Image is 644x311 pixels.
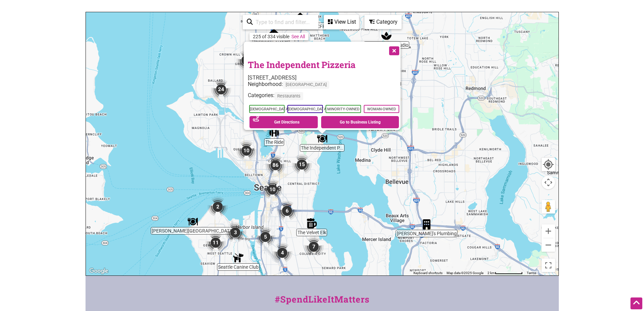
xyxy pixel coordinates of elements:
[188,217,198,227] div: Harry's Beach House
[248,92,401,103] div: Categories:
[88,267,110,275] img: Google
[211,79,231,99] div: 24
[253,16,314,29] input: Type to find and filter...
[365,16,401,28] div: Category
[236,140,257,161] div: 10
[283,81,329,89] span: [GEOGRAPHIC_DATA]
[291,34,305,39] a: See All
[249,105,285,113] span: [DEMOGRAPHIC_DATA]-Owned
[325,16,358,28] div: View List
[385,42,402,59] button: Close
[208,197,228,217] div: 2
[527,271,536,275] a: Terms (opens in new tab)
[275,92,303,100] span: Restaurants
[422,219,432,229] div: Wezee's Plumbing
[321,116,399,128] a: Go to Business Listing
[542,238,555,252] button: Zoom out
[542,176,555,189] button: Map camera controls
[272,243,292,263] div: 4
[287,105,323,113] span: [DEMOGRAPHIC_DATA]-Owned
[292,154,312,175] div: 15
[487,271,495,275] span: 2 km
[542,224,555,238] button: Zoom in
[248,59,356,70] a: The Independent Pizzeria
[249,116,318,128] a: Get Directions
[364,105,399,113] span: Woman-Owned
[277,201,297,221] div: 6
[304,237,324,257] div: 7
[243,15,318,29] div: Type to search and filter
[274,40,294,61] div: 4
[364,15,402,29] div: Filter by category
[248,74,401,81] div: [STREET_ADDRESS]
[447,271,483,275] span: Map data ©2025 Google
[324,15,359,29] div: See a list of the visible businesses
[485,271,525,275] button: Map Scale: 2 km per 78 pixels
[233,253,243,263] div: Seattle Canine Club
[253,34,289,39] div: 225 of 334 visible
[236,50,257,70] div: 5
[630,297,642,309] div: Scroll Back to Top
[248,81,401,92] div: Neighborhood:
[381,31,391,41] div: Rubicon Float Studio
[265,155,286,175] div: 86
[255,227,276,247] div: 5
[542,158,555,171] button: Your Location
[307,218,317,228] div: The Velvet Elk
[206,232,226,253] div: 11
[262,179,283,200] div: 10
[88,267,110,275] a: Open this area in Google Maps (opens a new window)
[269,128,279,138] div: The Ride
[413,271,443,275] button: Keyboard shortcuts
[541,258,555,272] button: Toggle fullscreen view
[317,134,327,144] div: The Independent Pizzeria
[225,222,245,243] div: 3
[542,200,555,214] button: Drag Pegman onto the map to open Street View
[326,105,361,113] span: Minority-Owned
